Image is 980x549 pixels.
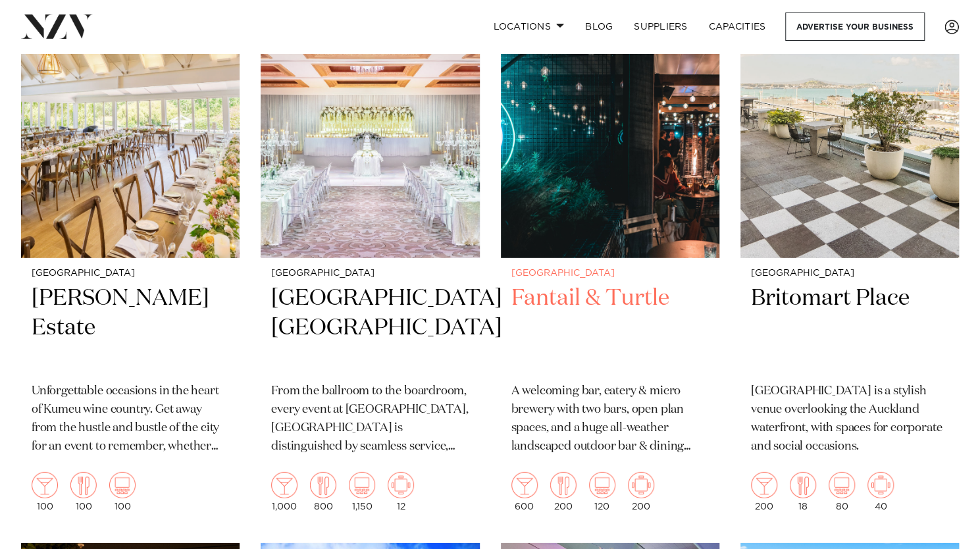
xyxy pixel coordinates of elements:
[511,472,538,511] div: 600
[32,382,229,456] p: Unforgettable occasions in the heart of Kumeu wine country. Get away from the hustle and bustle o...
[271,269,469,278] small: [GEOGRAPHIC_DATA]
[751,472,777,498] img: cocktail.png
[271,472,297,511] div: 1,000
[785,13,925,41] a: Advertise your business
[550,472,577,498] img: dining.png
[310,472,336,511] div: 800
[751,269,948,278] small: [GEOGRAPHIC_DATA]
[109,472,136,511] div: 100
[751,472,777,511] div: 200
[829,472,855,498] img: theatre.png
[511,269,709,278] small: [GEOGRAPHIC_DATA]
[349,472,375,511] div: 1,150
[32,269,229,278] small: [GEOGRAPHIC_DATA]
[482,13,575,41] a: Locations
[511,472,538,498] img: cocktail.png
[271,284,469,373] h2: [GEOGRAPHIC_DATA], [GEOGRAPHIC_DATA]
[751,284,948,373] h2: Britomart Place
[310,472,336,498] img: dining.png
[628,472,654,498] img: meeting.png
[32,284,229,373] h2: [PERSON_NAME] Estate
[32,472,58,498] img: cocktail.png
[388,472,414,498] img: meeting.png
[589,472,615,511] div: 120
[867,472,894,498] img: meeting.png
[790,472,816,498] img: dining.png
[70,472,97,511] div: 100
[575,13,623,41] a: BLOG
[829,472,855,511] div: 80
[790,472,816,511] div: 18
[751,382,948,456] p: [GEOGRAPHIC_DATA] is a stylish venue overlooking the Auckland waterfront, with spaces for corpora...
[21,14,93,38] img: nzv-logo.png
[628,472,654,511] div: 200
[271,382,469,456] p: From the ballroom to the boardroom, every event at [GEOGRAPHIC_DATA], [GEOGRAPHIC_DATA] is distin...
[109,472,136,498] img: theatre.png
[349,472,375,498] img: theatre.png
[511,284,709,373] h2: Fantail & Turtle
[550,472,577,511] div: 200
[698,13,777,41] a: Capacities
[32,472,58,511] div: 100
[623,13,698,41] a: SUPPLIERS
[867,472,894,511] div: 40
[271,472,297,498] img: cocktail.png
[511,382,709,456] p: A welcoming bar, eatery & micro brewery with two bars, open plan spaces, and a huge all-weather l...
[70,472,97,498] img: dining.png
[388,472,414,511] div: 12
[589,472,615,498] img: theatre.png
